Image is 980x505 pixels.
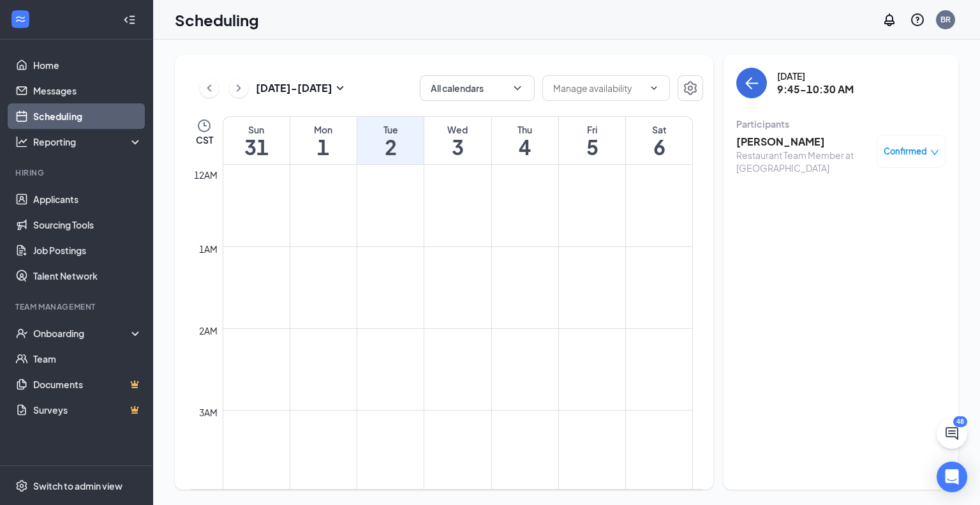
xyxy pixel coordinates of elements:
[14,13,27,26] svg: WorkstreamLogo
[232,80,245,96] svg: ChevronRight
[492,117,558,164] a: September 4, 2025
[175,9,259,31] h1: Scheduling
[197,242,220,256] div: 1am
[33,103,142,129] a: Scheduling
[15,327,28,340] svg: UserCheck
[910,12,925,27] svg: QuestionInfo
[424,117,491,164] a: September 3, 2025
[559,136,625,158] h1: 5
[332,80,348,96] svg: SmallChevronDown
[33,479,122,492] div: Switch to admin view
[33,346,142,372] a: Team
[33,78,142,103] a: Messages
[553,81,644,95] input: Manage availability
[33,263,142,289] a: Talent Network
[940,14,951,25] div: BR
[649,83,659,93] svg: ChevronDown
[197,405,220,419] div: 3am
[744,75,759,91] svg: ArrowLeft
[15,479,28,492] svg: Settings
[33,52,142,78] a: Home
[420,75,535,101] button: All calendarsChevronDown
[777,70,854,82] div: [DATE]
[736,135,870,149] h3: [PERSON_NAME]
[200,79,219,98] button: ChevronLeft
[197,118,212,133] svg: Clock
[937,462,967,492] div: Open Intercom Messenger
[882,12,897,27] svg: Notifications
[33,372,142,397] a: DocumentsCrown
[191,168,220,182] div: 12am
[930,148,939,157] span: down
[777,82,854,96] h3: 9:45-10:30 AM
[123,13,136,26] svg: Collapse
[196,133,213,146] span: CST
[626,117,692,164] a: September 6, 2025
[290,123,357,136] div: Mon
[33,237,142,263] a: Job Postings
[884,145,927,158] span: Confirmed
[203,80,216,96] svg: ChevronLeft
[424,136,491,158] h1: 3
[15,135,28,148] svg: Analysis
[223,117,290,164] a: August 31, 2025
[197,487,220,501] div: 4am
[944,426,960,441] svg: ChatActive
[290,117,357,164] a: September 1, 2025
[736,68,767,98] button: back-button
[256,81,332,95] h3: [DATE] - [DATE]
[197,324,220,338] div: 2am
[33,327,131,340] div: Onboarding
[683,80,698,96] svg: Settings
[559,123,625,136] div: Fri
[357,136,424,158] h1: 2
[223,123,290,136] div: Sun
[229,79,248,98] button: ChevronRight
[33,135,143,148] div: Reporting
[33,397,142,423] a: SurveysCrown
[953,416,967,427] div: 48
[15,167,140,178] div: Hiring
[357,123,424,136] div: Tue
[559,117,625,164] a: September 5, 2025
[736,117,946,130] div: Participants
[511,82,524,94] svg: ChevronDown
[736,149,870,174] div: Restaurant Team Member at [GEOGRAPHIC_DATA]
[492,123,558,136] div: Thu
[937,418,967,449] button: ChatActive
[290,136,357,158] h1: 1
[357,117,424,164] a: September 2, 2025
[424,123,491,136] div: Wed
[15,301,140,312] div: Team Management
[626,123,692,136] div: Sat
[33,212,142,237] a: Sourcing Tools
[33,186,142,212] a: Applicants
[626,136,692,158] h1: 6
[492,136,558,158] h1: 4
[223,136,290,158] h1: 31
[678,75,703,101] button: Settings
